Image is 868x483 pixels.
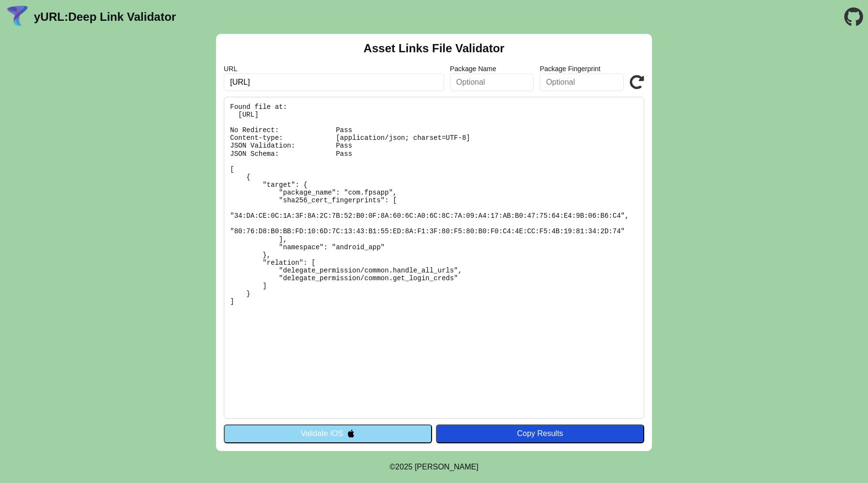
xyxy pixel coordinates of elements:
span: 2025 [395,463,413,471]
a: yURL:Deep Link Validator [34,10,176,24]
button: Copy Results [436,424,644,443]
label: Package Name [450,65,534,73]
input: Required [224,74,444,91]
a: Michael Ibragimchayev's Personal Site [415,463,479,471]
img: appleIcon.svg [347,429,355,438]
label: URL [224,65,444,73]
input: Optional [540,74,624,91]
button: Validate iOS [224,424,432,443]
label: Package Fingerprint [540,65,624,73]
img: yURL Logo [5,4,30,30]
footer: © [389,451,478,483]
pre: Found file at: [URL] No Redirect: Pass Content-type: [application/json; charset=UTF-8] JSON Valid... [224,97,644,419]
input: Optional [450,74,534,91]
div: Copy Results [441,429,639,438]
h2: Asset Links File Validator [364,42,505,55]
